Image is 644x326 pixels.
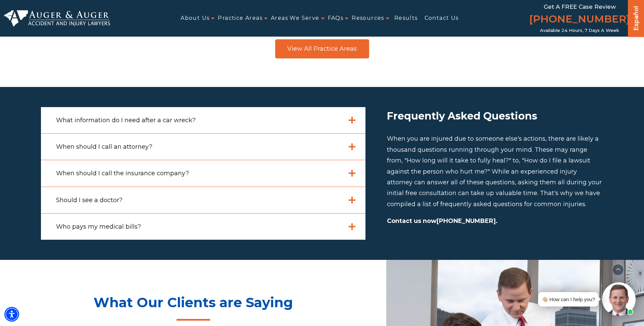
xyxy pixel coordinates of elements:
[352,11,384,26] a: Resources
[544,3,616,10] span: Get a FREE Case Review
[529,12,630,28] a: [PHONE_NUMBER]
[41,107,366,133] div: What information do I need after a car wreck?
[181,11,209,26] a: About Us
[4,10,110,26] img: Auger & Auger Accident and Injury Lawyers Logo
[328,11,344,26] a: FAQs
[387,216,603,226] div: Contact us now .
[394,11,418,26] a: Results
[542,295,595,304] div: 👋🏼 How can I help you?
[387,133,603,209] p: When you are injured due to someone else's actions, there are likely a thousand questions running...
[425,11,459,26] a: Contact Us
[4,307,19,322] div: Accessibility Menu
[275,39,369,58] a: View All Practice Areas
[41,213,366,240] div: Who pays my medical bills?
[602,282,636,316] img: Intaker widget Avatar
[540,28,619,33] span: Available 24 Hours, 7 Days a Week
[41,133,366,160] div: When should I call an attorney?
[218,11,262,26] a: Practice Areas
[41,187,366,213] div: Should I see a doctor?
[271,11,319,26] a: Areas We Serve
[41,160,366,186] div: When should I call the insurance company?
[612,264,624,276] button: scroll to up
[287,46,357,52] span: View All Practice Areas
[387,107,603,125] h2: Frequently Asked Questions
[437,217,496,225] a: [PHONE_NUMBER]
